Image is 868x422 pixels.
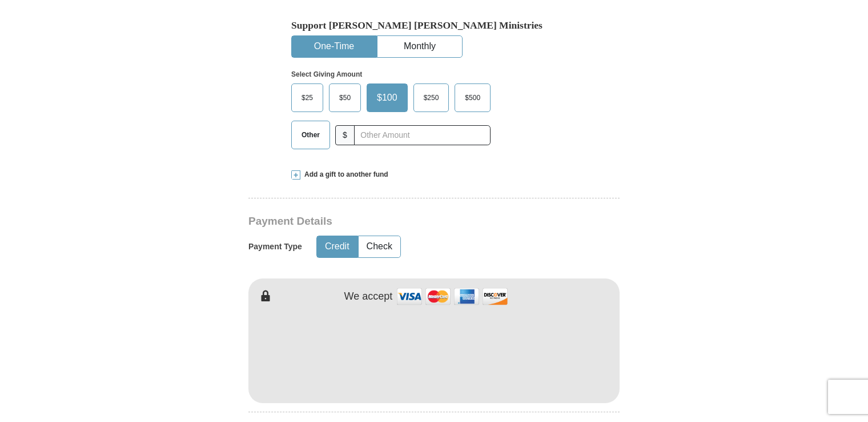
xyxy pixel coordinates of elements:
img: credit cards accepted [395,284,509,309]
h5: Payment Type [248,242,302,252]
span: $500 [459,89,486,106]
button: Monthly [377,36,462,57]
button: Check [359,236,400,257]
h5: Support [PERSON_NAME] [PERSON_NAME] Ministries [291,19,577,31]
span: $250 [418,89,445,106]
strong: Select Giving Amount [291,70,362,78]
button: One-Time [292,36,376,57]
input: Other Amount [354,125,491,145]
span: $50 [333,89,356,106]
span: $25 [296,89,319,106]
span: $100 [371,89,403,106]
span: Add a gift to another fund [300,170,388,180]
span: Other [296,126,325,144]
span: $ [335,125,355,145]
h4: We accept [344,290,393,303]
button: Credit [317,236,357,257]
h3: Payment Details [248,215,540,228]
